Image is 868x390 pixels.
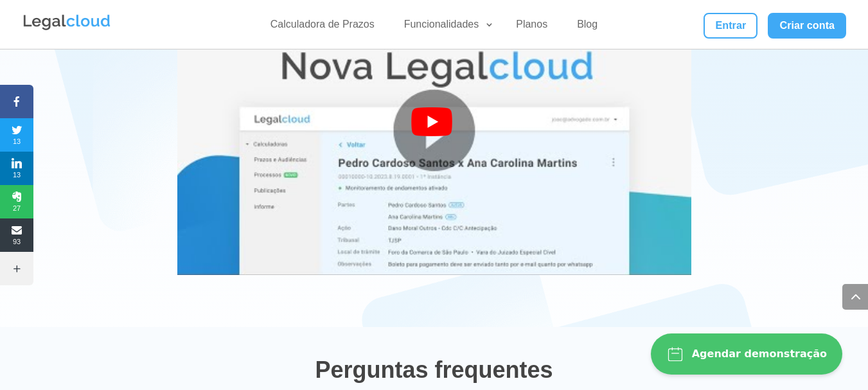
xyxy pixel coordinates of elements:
[569,18,605,37] a: Blog
[315,357,553,383] span: Perguntas frequentes
[22,13,112,32] img: Legalcloud Logo
[768,13,846,39] a: Criar conta
[508,18,555,37] a: Planos
[22,23,112,34] a: Logo da Legalcloud
[263,18,382,37] a: Calculadora de Prazos
[704,13,757,39] a: Entrar
[396,18,495,37] a: Funcionalidades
